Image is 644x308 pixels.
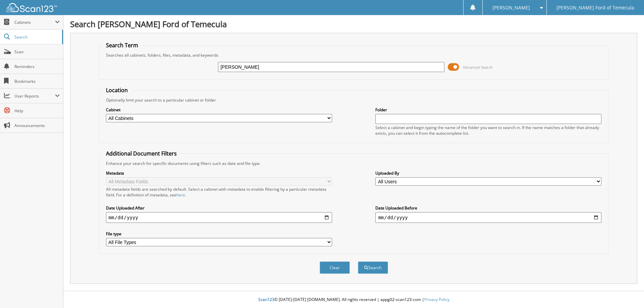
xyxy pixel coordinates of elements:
label: Date Uploaded After [106,205,332,211]
span: [PERSON_NAME] Ford of Temecula [556,6,634,10]
span: Cabinets [14,19,55,25]
div: Searches all cabinets, folders, files, metadata, and keywords [103,52,605,58]
div: All metadata fields are searched by default. Select a cabinet with metadata to enable filtering b... [106,186,332,198]
label: File type [106,231,332,237]
iframe: Chat Widget [610,276,644,308]
span: Announcements [14,123,60,128]
input: end [375,212,601,223]
span: Help [14,108,60,114]
div: © [DATE]-[DATE] [DOMAIN_NAME]. All rights reserved | appg02-scan123-com | [63,292,644,308]
a: Privacy Policy [424,297,449,302]
span: Reminders [14,64,60,69]
legend: Additional Document Filters [103,150,180,157]
a: here [176,192,185,198]
label: Uploaded By [375,170,601,176]
label: Cabinet [106,107,332,113]
span: Search [14,34,59,40]
span: Scan123 [258,297,274,302]
span: User Reports [14,93,55,99]
legend: Search Term [103,42,142,49]
span: [PERSON_NAME] [492,6,530,10]
img: scan123-logo-white.svg [7,3,57,12]
span: Advanced Search [463,65,493,70]
div: Optionally limit your search to a particular cabinet or folder [103,97,605,103]
span: Bookmarks [14,78,60,84]
div: Select a cabinet and begin typing the name of the folder you want to search in. If the name match... [375,125,601,136]
button: Clear [320,261,350,274]
div: Enhance your search for specific documents using filters such as date and file type. [103,161,605,166]
label: Folder [375,107,601,113]
legend: Location [103,86,131,94]
h1: Search [PERSON_NAME] Ford of Temecula [70,18,637,29]
label: Date Uploaded Before [375,205,601,211]
label: Metadata [106,170,332,176]
span: Scan [14,49,60,55]
input: start [106,212,332,223]
button: Search [358,261,388,274]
